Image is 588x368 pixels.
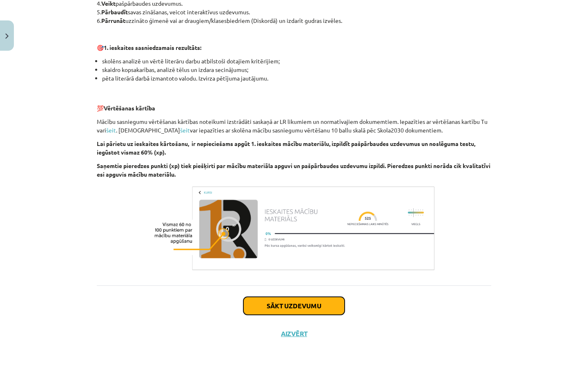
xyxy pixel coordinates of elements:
a: šeit [180,126,190,134]
li: skolēns analizē un vērtē literāru darbu atbilstoši dotajiem kritērijiem; [102,57,491,65]
p: Mācību sasniegumu vērtēšanas kārtības noteikumi izstrādāti saskaņā ar LR likumiem un normatīvajie... [97,117,491,135]
b: Vērtēšanas kārtība [104,104,155,112]
p: 🎯 [97,43,491,52]
b: Lai pārietu uz ieskaites kārtošanu, ir nepieciešams apgūt 1. ieskaites mācību materiālu, izpildīt... [97,140,475,156]
button: Sākt uzdevumu [243,297,345,315]
a: šeit [106,126,116,134]
b: Pārrunāt [101,17,125,24]
p: 💯 [97,95,491,112]
li: skaidro kopsakarības, analizē tēlus un izdara secinājumus; [102,65,491,74]
strong: 1. ieskaites sasniedzamais rezultāts: [104,44,201,51]
b: Saņemtie pieredzes punkti (xp) tiek piešķirti par mācību materiāla apguvi un pašpārbaudes uzdevum... [97,162,490,178]
button: Aizvērt [278,330,310,338]
img: icon-close-lesson-0947bae3869378f0d4975bcd49f059093ad1ed9edebbc8119c70593378902aed.svg [5,34,9,39]
li: pēta literārā darbā izmantoto valodu. Izvirza pētījuma jautājumu. [102,74,491,91]
b: Pārbaudīt [101,8,128,16]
